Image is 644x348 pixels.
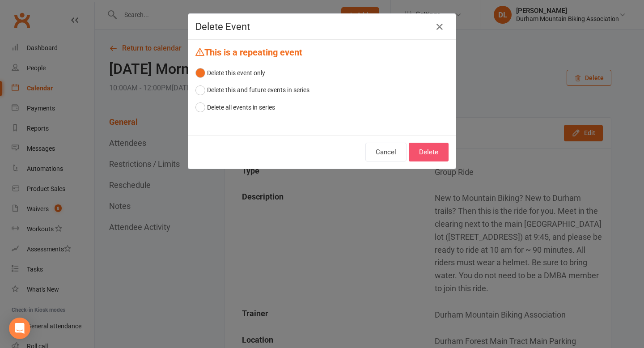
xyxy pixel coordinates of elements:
button: Delete this and future events in series [195,81,309,98]
button: Close [432,20,447,34]
h4: This is a repeating event [195,47,449,57]
button: Cancel [365,143,407,161]
h4: Delete Event [195,21,449,32]
button: Delete this event only [195,64,265,81]
button: Delete all events in series [195,99,275,116]
button: Delete [409,143,449,161]
div: Open Intercom Messenger [9,318,30,339]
